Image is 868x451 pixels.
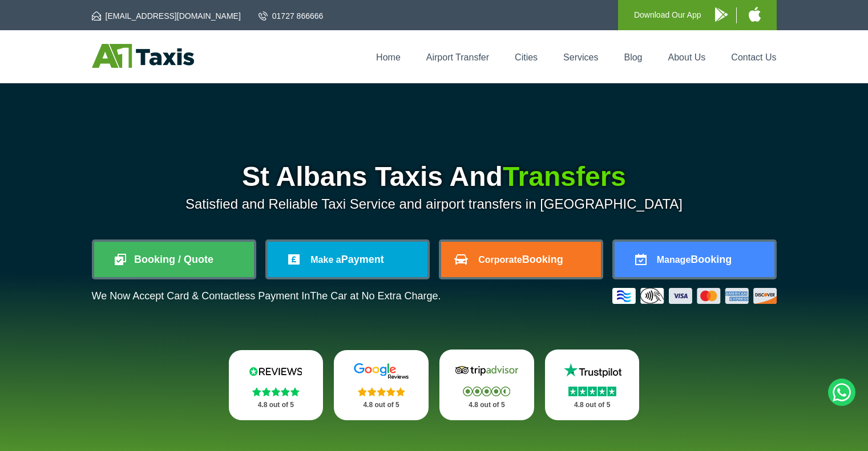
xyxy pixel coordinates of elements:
[668,52,706,62] a: About Us
[252,387,300,396] img: Stars
[558,398,627,412] p: 4.8 out of 5
[426,52,489,62] a: Airport Transfer
[268,242,427,277] a: Make aPayment
[259,10,324,22] a: 01727 866666
[568,387,616,396] img: Stars
[463,387,510,396] img: Stars
[452,398,522,412] p: 4.8 out of 5
[715,7,728,22] img: A1 Taxis Android App
[563,52,598,62] a: Services
[615,242,774,277] a: ManageBooking
[558,362,627,379] img: Trustpilot
[441,242,601,277] a: CorporateBooking
[624,52,642,62] a: Blog
[657,255,691,265] span: Manage
[310,290,441,302] span: The Car at No Extra Charge.
[503,161,626,192] span: Transfers
[92,290,441,302] p: We Now Accept Card & Contactless Payment In
[749,7,761,22] img: A1 Taxis iPhone App
[94,242,254,277] a: Booking / Quote
[92,196,777,212] p: Satisfied and Reliable Taxi Service and airport transfers in [GEOGRAPHIC_DATA]
[334,350,429,420] a: Google Stars 4.8 out of 5
[376,52,401,62] a: Home
[358,387,405,396] img: Stars
[453,362,521,379] img: Tripadvisor
[92,163,777,190] h1: St Albans Taxis And
[612,288,777,304] img: Credit And Debit Cards
[515,52,538,62] a: Cities
[478,255,522,265] span: Corporate
[229,350,324,420] a: Reviews.io Stars 4.8 out of 5
[347,363,415,380] img: Google
[310,255,341,265] span: Make a
[92,44,194,68] img: A1 Taxis St Albans LTD
[346,398,416,412] p: 4.8 out of 5
[545,350,640,420] a: Trustpilot Stars 4.8 out of 5
[731,52,776,62] a: Contact Us
[241,398,311,412] p: 4.8 out of 5
[241,363,310,380] img: Reviews.io
[439,350,534,420] a: Tripadvisor Stars 4.8 out of 5
[634,8,701,22] p: Download Our App
[92,10,241,22] a: [EMAIL_ADDRESS][DOMAIN_NAME]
